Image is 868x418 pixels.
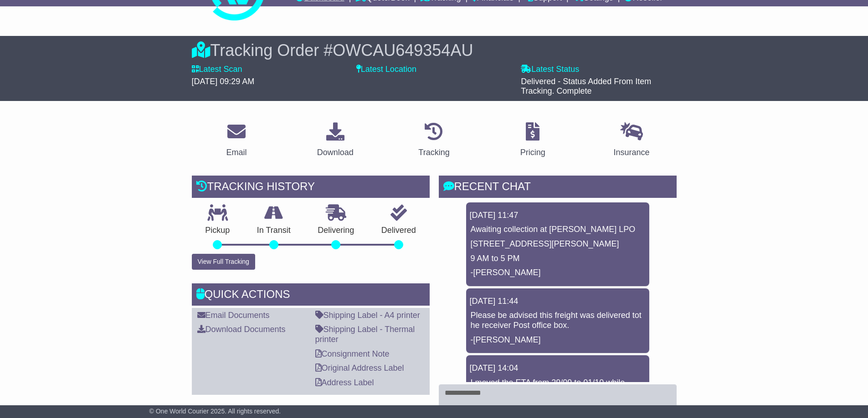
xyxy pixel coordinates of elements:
a: Email Documents [197,311,270,320]
a: Pricing [514,119,551,162]
span: © One World Courier 2025. All rights reserved. [149,408,281,415]
a: Address Label [315,378,374,387]
a: Email [220,119,252,162]
div: [DATE] 11:44 [470,297,646,307]
div: Pricing [520,146,545,159]
div: Insurance [614,146,650,159]
p: 9 AM to 5 PM [471,254,645,264]
div: [DATE] 11:47 [470,211,646,221]
p: -[PERSON_NAME] [471,268,645,278]
p: In Transit [243,226,304,236]
a: Shipping Label - A4 printer [315,311,420,320]
label: Latest Location [356,65,416,75]
p: Please be advised this freight was delivered tot he receiver Post office box. [471,311,645,330]
div: Quick Actions [192,283,430,308]
div: [DATE] 14:04 [470,363,646,373]
p: I moved the ETA from 29/09 to 01/10 while waiting for the courier's response. [471,378,645,398]
span: [DATE] 09:29 AM [192,77,255,86]
a: Tracking [412,119,455,162]
div: Tracking history [192,176,430,200]
a: Insurance [608,119,656,162]
a: Consignment Note [315,349,390,358]
div: Tracking [418,146,449,159]
p: -[PERSON_NAME] [471,335,645,345]
p: Delivering [304,226,368,236]
button: View Full Tracking [192,254,255,270]
label: Latest Status [521,65,579,75]
div: Email [226,146,247,159]
p: [STREET_ADDRESS][PERSON_NAME] [471,239,645,249]
div: RECENT CHAT [439,176,677,200]
span: Delivered - Status Added From Item Tracking. Complete [521,77,651,96]
a: Download Documents [197,325,286,334]
a: Shipping Label - Thermal printer [315,325,415,344]
p: Delivered [368,226,430,236]
p: Pickup [192,226,244,236]
div: Download [317,146,354,159]
p: Awaiting collection at [PERSON_NAME] LPO [471,225,645,235]
a: Download [311,119,360,162]
label: Latest Scan [192,65,242,75]
span: OWCAU649354AU [333,41,473,60]
a: Original Address Label [315,363,404,373]
div: Tracking Order # [192,40,677,60]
